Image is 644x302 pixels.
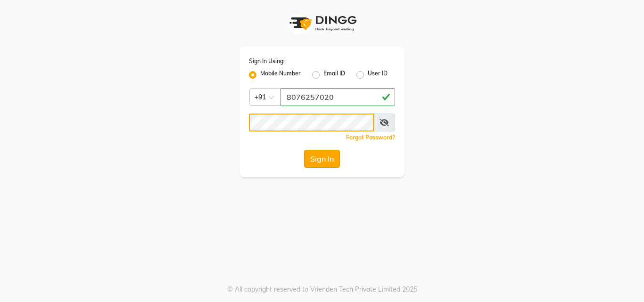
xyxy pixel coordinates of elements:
label: Mobile Number [260,69,301,81]
label: Email ID [323,69,345,81]
label: User ID [368,69,388,81]
img: logo1.svg [284,9,360,37]
a: Forgot Password? [346,134,395,141]
input: Username [281,88,395,106]
input: Username [249,114,374,131]
button: Sign In [304,150,340,168]
label: Sign In Using: [249,57,285,65]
